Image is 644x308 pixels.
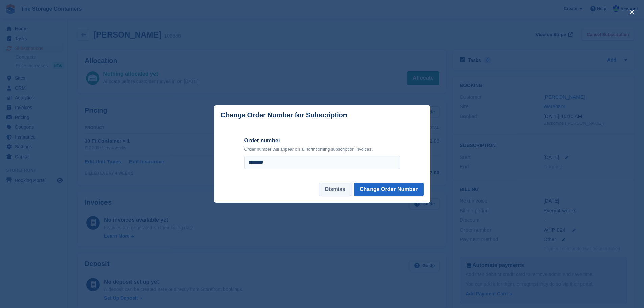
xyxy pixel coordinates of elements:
[244,146,400,153] p: Order number will appear on all forthcoming subscription invoices.
[244,137,400,145] label: Order number
[319,183,351,196] button: Dismiss
[626,7,637,18] button: close
[354,183,424,196] button: Change Order Number
[221,111,347,119] p: Change Order Number for Subscription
